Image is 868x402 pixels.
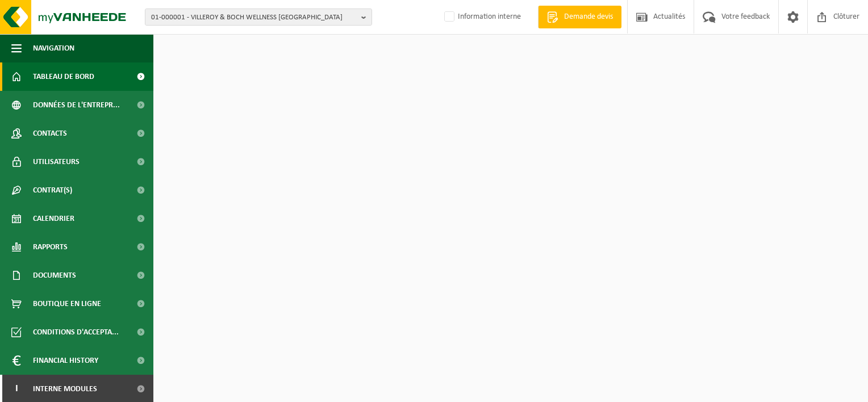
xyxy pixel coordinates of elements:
[442,9,521,26] label: Information interne
[33,346,98,375] span: Financial History
[151,9,357,26] span: 01-000001 - VILLEROY & BOCH WELLNESS [GEOGRAPHIC_DATA]
[33,290,101,318] span: Boutique en ligne
[33,148,80,176] span: Utilisateurs
[33,91,120,119] span: Données de l'entrepr...
[33,176,72,204] span: Contrat(s)
[561,11,616,23] span: Demande devis
[145,9,372,26] button: 01-000001 - VILLEROY & BOCH WELLNESS [GEOGRAPHIC_DATA]
[33,119,67,148] span: Contacts
[33,261,76,290] span: Documents
[33,34,74,62] span: Navigation
[33,62,94,91] span: Tableau de bord
[538,6,621,28] a: Demande devis
[33,318,119,346] span: Conditions d'accepta...
[33,204,74,233] span: Calendrier
[33,233,68,261] span: Rapports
